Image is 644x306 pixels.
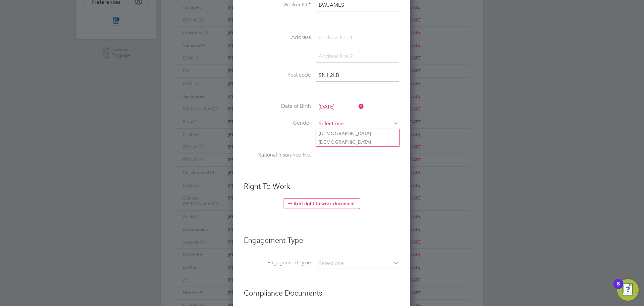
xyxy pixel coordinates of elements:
[244,72,311,79] label: Post code
[244,103,311,110] label: Date of Birth
[244,282,399,298] h3: Compliance Documents
[316,259,399,268] input: Select one
[316,32,399,44] input: Address line 1
[283,198,360,209] button: Add right to work document
[617,279,639,301] button: Open Resource Center, 8 new notifications
[244,151,311,159] label: National Insurance No.
[244,1,311,8] label: Worker ID
[316,51,399,63] input: Address line 2
[316,138,399,146] li: [DEMOGRAPHIC_DATA]
[244,259,311,266] label: Engagement Type
[316,102,364,112] input: Select one
[316,119,399,129] input: Select one
[316,129,399,138] li: [DEMOGRAPHIC_DATA]
[244,229,399,246] h3: Engagement Type
[244,34,311,41] label: Address
[617,284,620,293] div: 8
[244,120,311,127] label: Gender
[244,182,399,191] h3: Right To Work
